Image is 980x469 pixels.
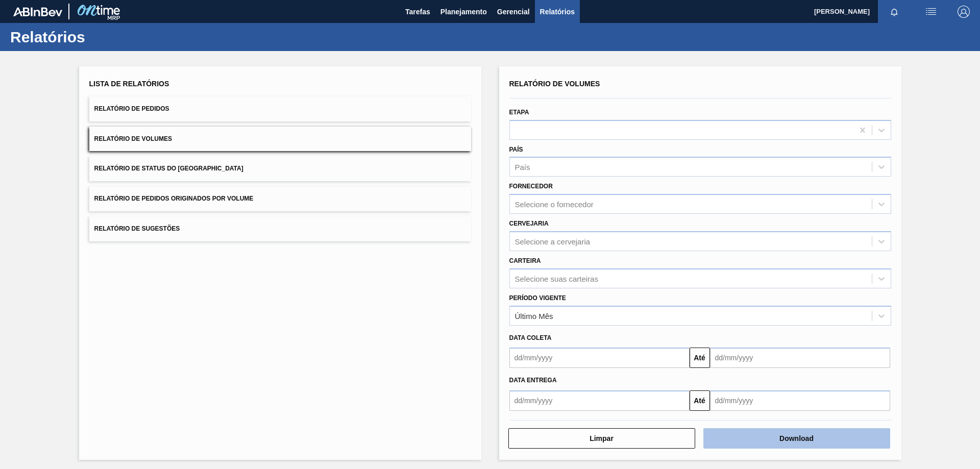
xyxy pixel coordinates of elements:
button: Até [690,390,710,411]
input: dd/mm/yyyy [509,390,690,411]
label: País [509,146,523,153]
button: Relatório de Pedidos Originados por Volume [89,186,471,211]
span: Planejamento [440,6,487,18]
span: Relatório de Volumes [94,135,172,142]
button: Limpar [508,428,695,449]
span: Lista de Relatórios [89,80,169,88]
button: Até [690,348,710,368]
img: Logout [958,6,970,18]
div: Selecione a cervejaria [515,237,591,245]
div: Selecione o fornecedor [515,200,594,209]
span: Data coleta [509,334,552,341]
button: Notificações [878,5,911,19]
button: Relatório de Volumes [89,127,471,152]
span: Data Entrega [509,377,557,384]
button: Relatório de Status do [GEOGRAPHIC_DATA] [89,156,471,181]
span: Relatório de Sugestões [94,225,180,232]
input: dd/mm/yyyy [710,348,890,368]
label: Etapa [509,109,529,116]
button: Relatório de Pedidos [89,96,471,121]
label: Fornecedor [509,183,553,190]
input: dd/mm/yyyy [710,390,890,411]
span: Tarefas [405,6,430,18]
img: TNhmsLtSVTkK8tSr43FrP2fwEKptu5GPRR3wAAAABJRU5ErkJggg== [13,7,62,16]
input: dd/mm/yyyy [509,348,690,368]
span: Gerencial [497,6,530,18]
span: Relatórios [540,6,575,18]
span: Relatório de Pedidos Originados por Volume [94,195,254,202]
label: Cervejaria [509,220,549,227]
label: Carteira [509,257,541,264]
button: Download [703,428,890,449]
h1: Relatórios [10,31,191,43]
span: Relatório de Volumes [509,80,600,88]
span: Relatório de Pedidos [94,105,169,112]
div: País [515,163,530,171]
div: Selecione suas carteiras [515,274,598,283]
img: userActions [925,6,937,18]
div: Último Mês [515,311,553,320]
span: Relatório de Status do [GEOGRAPHIC_DATA] [94,165,243,172]
button: Relatório de Sugestões [89,216,471,241]
label: Período Vigente [509,294,566,302]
